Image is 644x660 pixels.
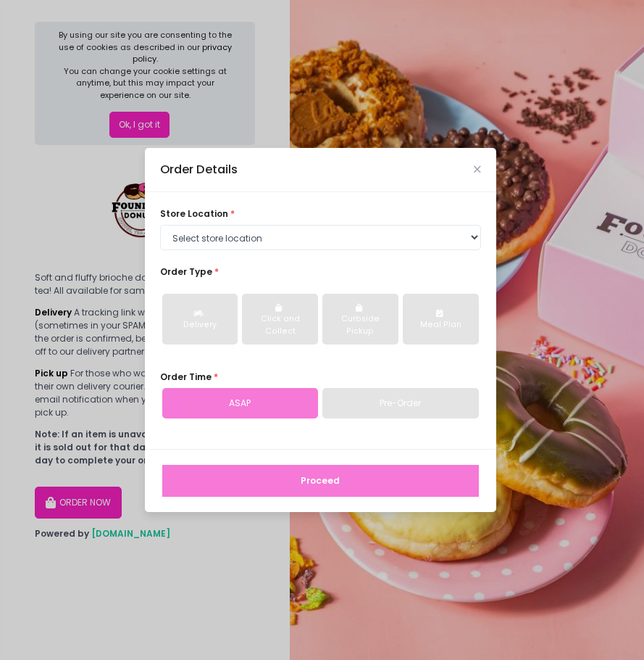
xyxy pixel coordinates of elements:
[160,207,228,220] span: store location
[251,313,309,337] div: Click and Collect
[474,166,481,173] button: Close
[403,294,479,345] button: Meal Plan
[332,313,389,337] div: Curbside Pickup
[162,465,479,497] button: Proceed
[412,319,469,331] div: Meal Plan
[172,319,229,331] div: Delivery
[162,294,238,345] button: Delivery
[322,294,398,345] button: Curbside Pickup
[160,371,212,383] span: Order Time
[160,265,212,278] span: Order Type
[242,294,318,345] button: Click and Collect
[160,161,238,178] div: Order Details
